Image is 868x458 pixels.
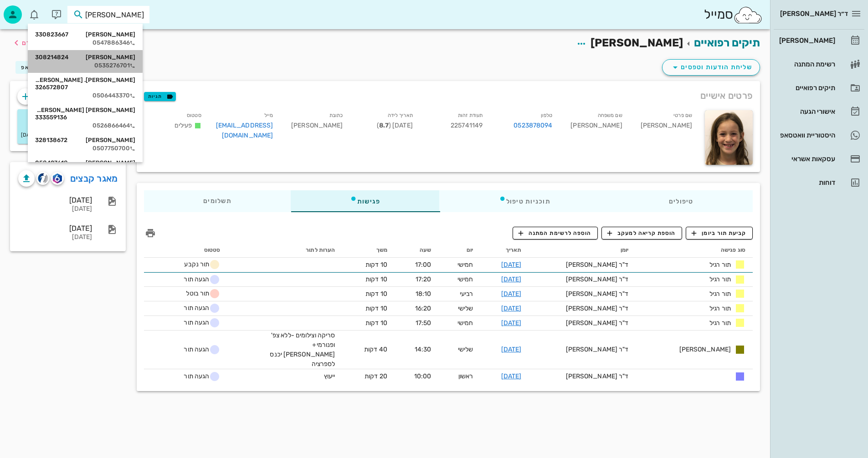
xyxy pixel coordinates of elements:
[501,372,522,380] a: [DATE]
[227,243,342,258] th: הערות לתור
[519,229,591,237] span: הוספה לרשימת המתנה
[416,275,431,283] span: 17:20
[777,132,835,139] div: היסטוריית וואטסאפ
[513,227,598,239] button: הוספה לרשימת המתנה
[10,81,126,107] div: הערות
[35,114,67,121] span: 333559136
[35,159,135,167] div: [PERSON_NAME]
[709,318,731,328] span: תור רגיל
[365,261,387,269] span: 10 דקות
[709,260,731,270] span: תור רגיל
[175,317,220,328] span: הגעה תור
[35,159,68,167] span: 058427618
[415,305,431,312] span: 16:20
[529,243,636,258] th: יומן
[704,5,763,25] div: סמייל
[774,124,864,146] a: היסטוריית וואטסאפ
[780,10,848,18] span: ד״ר [PERSON_NAME]
[501,305,522,312] a: [DATE]
[446,345,473,354] div: שלישי
[777,61,835,68] div: רשימת המתנה
[536,289,628,299] div: ד"ר [PERSON_NAME]
[446,304,473,313] div: שלישי
[35,84,68,91] span: 326572807
[51,172,64,185] button: romexis logo
[662,59,760,76] button: שליחת הודעות וטפסים
[446,275,473,284] div: חמישי
[70,171,118,186] a: מאגר קבצים
[440,190,610,212] div: תוכניות טיפול
[777,155,835,163] div: עסקאות אשראי
[774,148,864,170] a: עסקאות אשראי
[175,371,220,382] span: הגעה תור
[686,227,753,239] button: קביעת תור ביומן
[365,290,387,298] span: 10 דקות
[536,275,628,284] div: ד"ר [PERSON_NAME]
[21,130,38,140] small: [DATE]
[376,247,387,253] span: משך
[709,289,731,299] span: תור רגיל
[591,36,683,49] span: [PERSON_NAME]
[175,344,220,355] span: הגעה תור
[18,196,92,204] div: [DATE]
[25,117,111,127] p: נכדה של [PERSON_NAME]
[184,260,220,268] span: תור נקבע
[35,39,135,46] div: 0547886346
[175,288,220,299] span: תור בוטל
[415,261,431,269] span: 17:00
[35,54,135,61] div: [PERSON_NAME]
[777,84,835,92] div: תיקים רפואיים
[18,205,92,213] div: [DATE]
[388,112,413,118] small: תאריך לידה
[446,371,473,381] div: ראשון
[621,247,628,253] span: יומן
[38,173,48,183] img: cliniview logo
[670,62,752,73] span: שליחת הודעות וטפסים
[187,112,201,118] small: סטטוס
[365,372,387,380] span: 20 דקות
[420,247,431,253] span: שעה
[204,247,221,253] span: סטטוס
[35,31,68,38] span: 330823667
[175,122,192,129] span: פעילים
[35,122,135,129] div: 0526866464
[35,31,135,38] div: [PERSON_NAME]
[11,35,64,51] button: לעמוד הקודם
[306,247,335,253] span: הערות לתור
[601,227,682,239] button: הוספת קריאה למעקב
[35,137,67,144] span: 328138672
[379,122,389,129] strong: 8.7
[777,108,835,115] div: אישורי הגעה
[35,137,135,144] div: [PERSON_NAME]
[291,122,343,129] span: [PERSON_NAME]
[679,345,731,354] span: [PERSON_NAME]
[395,243,438,258] th: שעה
[414,372,431,380] span: 10:00
[364,346,387,353] span: 40 דקות
[636,243,753,258] th: סוג פגישה
[438,243,480,258] th: יום
[329,112,343,118] small: כתובת
[777,179,835,186] div: דוחות
[700,88,753,103] span: פרטים אישיים
[446,318,473,328] div: חמישי
[365,305,387,312] span: 10 דקות
[774,53,864,75] a: רשימת המתנה
[35,92,135,99] div: 0506443370
[18,224,92,233] div: [DATE]
[598,112,622,118] small: שם משפחה
[774,172,864,193] a: דוחות
[53,173,62,183] img: romexis logo
[536,260,628,270] div: ד"ר [PERSON_NAME]
[777,37,835,44] div: [PERSON_NAME]
[774,77,864,99] a: תיקים רפואיים
[506,247,522,253] span: תאריך
[607,229,676,237] span: הוספת קריאה למעקב
[264,112,273,118] small: מייל
[709,275,731,284] span: תור רגיל
[673,112,692,118] small: שם פרטי
[467,247,473,253] span: יום
[416,319,431,327] span: 17:50
[35,54,68,61] span: 308214824
[501,261,522,269] a: [DATE]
